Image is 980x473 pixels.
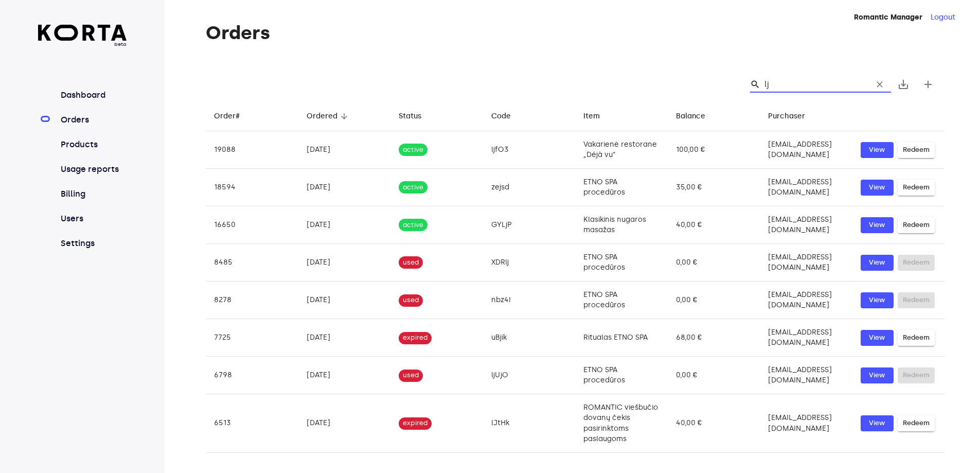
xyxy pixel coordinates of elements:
input: Search [764,76,864,93]
td: ETNO SPA procedūros [575,282,668,319]
button: Redeem [898,330,935,346]
h1: Orders [206,23,945,43]
span: Redeem [903,144,930,156]
div: Purchaser [768,110,805,122]
td: [EMAIL_ADDRESS][DOMAIN_NAME] [760,282,852,319]
span: View [866,417,888,429]
td: 100,00 € [668,131,760,169]
span: Order# [214,110,253,122]
td: [DATE] [298,394,391,452]
td: 19088 [206,131,298,169]
td: nbz4I [483,282,576,319]
td: [EMAIL_ADDRESS][DOMAIN_NAME] [760,357,852,394]
td: 0,00 € [668,357,760,394]
td: [EMAIL_ADDRESS][DOMAIN_NAME] [760,319,852,357]
span: save_alt [897,78,910,91]
div: Ordered [307,110,337,122]
button: View [861,255,894,271]
td: 68,00 € [668,319,760,357]
span: active [399,183,427,192]
span: Redeem [903,417,930,429]
td: 8485 [206,244,298,282]
span: View [866,332,888,344]
span: expired [399,333,432,343]
a: View [861,367,894,383]
a: Settings [59,237,127,250]
td: [DATE] [298,319,391,357]
td: 0,00 € [668,282,760,319]
td: 35,00 € [668,169,760,206]
td: [EMAIL_ADDRESS][DOMAIN_NAME] [760,206,852,244]
td: 6513 [206,394,298,452]
td: ETNO SPA procedūros [575,357,668,394]
td: ETNO SPA procedūros [575,244,668,282]
button: Clear Search [868,73,891,96]
span: expired [399,418,432,428]
a: Users [59,213,127,225]
button: Logout [931,12,955,23]
span: Search [750,79,760,90]
button: Redeem [898,142,935,158]
td: 7725 [206,319,298,357]
td: [EMAIL_ADDRESS][DOMAIN_NAME] [760,244,852,282]
td: 6798 [206,357,298,394]
td: ROMANTIC viešbučio dovanų čekis pasirinktoms paslaugoms [575,394,668,452]
span: View [866,257,888,269]
td: [EMAIL_ADDRESS][DOMAIN_NAME] [760,394,852,452]
td: [EMAIL_ADDRESS][DOMAIN_NAME] [760,131,852,169]
div: Item [583,110,600,122]
span: Redeem [903,332,930,344]
a: Dashboard [59,89,127,101]
span: arrow_downward [340,112,349,121]
td: [DATE] [298,206,391,244]
span: View [866,219,888,231]
img: Korta [38,25,127,41]
td: Klasikinis nugaros masažas [575,206,668,244]
span: Purchaser [768,110,818,122]
a: Usage reports [59,163,127,176]
span: active [399,145,427,155]
button: Redeem [898,180,935,196]
span: Item [583,110,613,122]
a: Orders [59,114,127,126]
td: ljUjO [483,357,576,394]
div: Order# [214,110,240,122]
a: Billing [59,188,127,200]
span: Code [491,110,524,122]
a: View [861,217,894,233]
div: Balance [676,110,705,122]
span: used [399,371,423,380]
a: Products [59,138,127,151]
td: ljfO3 [483,131,576,169]
td: [EMAIL_ADDRESS][DOMAIN_NAME] [760,169,852,206]
div: Status [399,110,421,122]
td: lJtHk [483,394,576,452]
td: 18594 [206,169,298,206]
button: View [861,330,894,346]
button: View [861,415,894,431]
td: [DATE] [298,244,391,282]
span: used [399,258,423,268]
span: Balance [676,110,719,122]
button: View [861,142,894,158]
td: Ritualas ETNO SPA [575,319,668,357]
td: XDRlj [483,244,576,282]
span: Redeem [903,182,930,194]
td: [DATE] [298,357,391,394]
td: 16650 [206,206,298,244]
span: View [866,294,888,306]
button: View [861,292,894,308]
a: beta [38,25,127,48]
span: beta [38,41,127,48]
span: active [399,220,427,230]
td: 40,00 € [668,394,760,452]
div: Code [491,110,511,122]
span: View [866,182,888,194]
td: ETNO SPA procedūros [575,169,668,206]
td: uBjik [483,319,576,357]
td: 40,00 € [668,206,760,244]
